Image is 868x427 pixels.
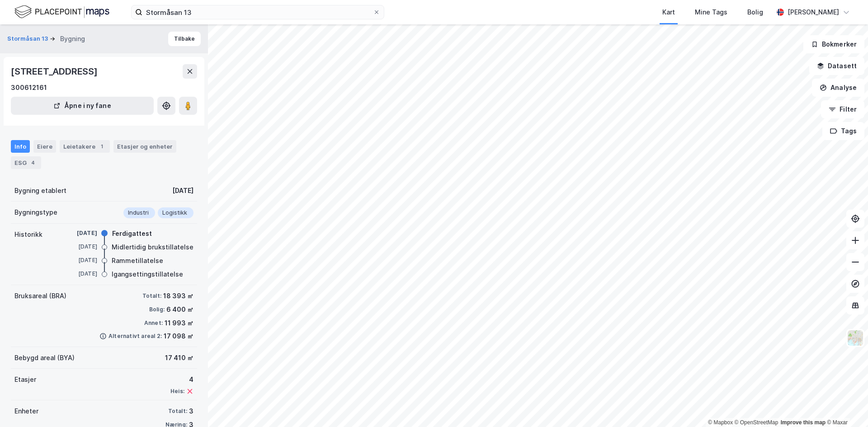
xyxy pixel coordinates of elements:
[117,142,173,150] div: Etasjer og enheter
[14,229,42,240] div: Historikk
[170,374,193,385] div: 4
[823,384,868,427] iframe: Chat Widget
[662,7,675,18] div: Kart
[11,140,30,153] div: Info
[144,319,163,327] div: Annet:
[14,291,66,301] div: Bruksareal (BRA)
[14,207,57,218] div: Bygningstype
[788,7,839,18] div: [PERSON_NAME]
[33,140,56,153] div: Eiere
[189,406,193,417] div: 3
[149,306,165,313] div: Bolig:
[165,318,193,328] div: 11 993 ㎡
[170,388,184,395] div: Heis:
[61,256,97,264] div: [DATE]
[112,269,183,280] div: Igangsettingstillatelse
[735,419,778,426] a: OpenStreetMap
[11,82,47,93] div: 300612161
[163,291,193,301] div: 18 393 ㎡
[60,140,110,153] div: Leietakere
[61,270,97,278] div: [DATE]
[172,185,193,196] div: [DATE]
[7,34,50,43] button: Stormåsan 13
[812,79,864,97] button: Analyse
[60,33,85,44] div: Bygning
[11,64,99,79] div: [STREET_ADDRESS]
[142,292,161,300] div: Totalt:
[112,255,163,266] div: Rammetillatelse
[747,7,763,18] div: Bolig
[28,158,38,167] div: 4
[112,242,193,253] div: Midlertidig brukstillatelse
[61,243,97,251] div: [DATE]
[97,142,106,151] div: 1
[803,35,864,53] button: Bokmerker
[165,352,193,363] div: 17 410 ㎡
[781,419,826,426] a: Improve this map
[14,406,38,417] div: Enheter
[14,185,66,196] div: Bygning etablert
[11,156,41,169] div: ESG
[61,229,97,237] div: [DATE]
[821,100,864,118] button: Filter
[822,122,864,140] button: Tags
[847,329,864,347] img: Z
[112,228,152,239] div: Ferdigattest
[14,352,75,363] div: Bebygd areal (BYA)
[14,374,36,385] div: Etasjer
[14,4,109,20] img: logo.f888ab2527a4732fd821a326f86c7f29.svg
[708,419,733,426] a: Mapbox
[108,333,162,340] div: Alternativt areal 2:
[168,408,187,415] div: Totalt:
[695,7,727,18] div: Mine Tags
[168,32,201,46] button: Tilbake
[142,5,373,19] input: Søk på adresse, matrikkel, gårdeiere, leietakere eller personer
[164,331,193,342] div: 17 098 ㎡
[166,304,193,315] div: 6 400 ㎡
[11,97,154,115] button: Åpne i ny fane
[809,57,864,75] button: Datasett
